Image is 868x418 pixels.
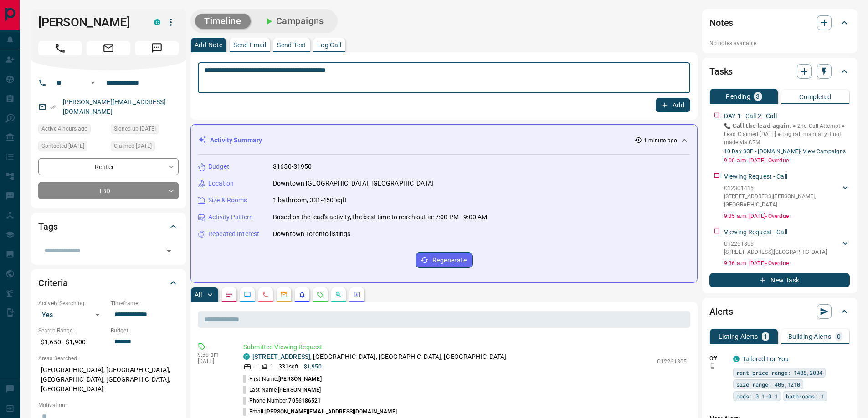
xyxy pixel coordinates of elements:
p: Timeframe: [111,299,179,307]
p: DAY 1 - Call 2 - Call [724,111,777,121]
p: Completed [799,94,832,100]
div: Yes [38,307,106,322]
span: Contacted [DATE] [41,141,84,151]
span: Email [87,41,130,55]
p: Send Text [277,42,306,48]
a: Tailored For You [742,355,789,363]
div: Tasks [709,60,850,82]
p: , [GEOGRAPHIC_DATA], [GEOGRAPHIC_DATA], [GEOGRAPHIC_DATA] [252,352,507,362]
button: Timeline [195,14,251,29]
button: Add [656,98,690,112]
a: [STREET_ADDRESS] [252,353,310,360]
p: 1 minute ago [644,136,677,145]
p: Location [208,179,234,188]
svg: Calls [262,291,269,298]
p: C12261805 [724,240,827,248]
div: condos.ca [243,353,250,360]
button: New Task [709,273,850,287]
div: Activity Summary1 minute ago [198,132,690,149]
p: Repeated Interest [208,229,259,239]
p: Search Range: [38,327,106,335]
p: Last Name: [243,386,321,394]
p: No notes available [709,39,850,47]
svg: Listing Alerts [298,291,306,298]
p: Off [709,354,728,363]
p: Listing Alerts [719,333,758,340]
span: [PERSON_NAME] [278,376,321,382]
p: All [195,292,202,298]
span: Call [38,41,82,55]
p: 3 [756,93,760,100]
svg: Requests [317,291,324,298]
span: Signed up [DATE] [114,124,156,133]
p: 1 bathroom, 331-450 sqft [273,196,347,205]
p: [STREET_ADDRESS][PERSON_NAME] , [GEOGRAPHIC_DATA] [724,192,841,209]
button: Open [87,77,98,88]
span: size range: 405,1210 [736,380,800,389]
p: Send Email [233,42,266,48]
span: rent price range: 1485,2084 [736,368,822,377]
div: Criteria [38,272,179,294]
p: 9:36 am [198,352,230,358]
span: Claimed [DATE] [114,141,152,151]
p: Size & Rooms [208,196,247,205]
h2: Tasks [709,64,733,79]
span: bathrooms: 1 [786,392,824,401]
h2: Alerts [709,304,733,319]
span: 7056186521 [288,398,321,404]
p: Add Note [195,42,222,48]
div: Renter [38,158,179,175]
p: C12301415 [724,184,841,192]
svg: Email Verified [50,104,56,110]
svg: Opportunities [335,291,342,298]
p: $1650-$1950 [273,162,312,171]
svg: Agent Actions [353,291,360,298]
div: Sun Aug 17 2025 [38,124,106,136]
p: [STREET_ADDRESS] , [GEOGRAPHIC_DATA] [724,248,827,256]
p: Downtown [GEOGRAPHIC_DATA], [GEOGRAPHIC_DATA] [273,179,434,188]
p: Downtown Toronto listings [273,229,350,239]
button: Campaigns [254,14,333,29]
p: Viewing Request - Call [724,227,787,237]
p: Motivation: [38,401,179,409]
p: [DATE] [198,358,230,364]
p: - [254,363,256,371]
h2: Criteria [38,276,68,290]
p: 1 [270,363,273,371]
p: Activity Pattern [208,212,253,222]
p: Submitted Viewing Request [243,342,687,352]
p: 9:36 a.m. [DATE] - Overdue [724,259,850,267]
p: Log Call [317,42,341,48]
svg: Emails [280,291,288,298]
p: First Name: [243,375,322,383]
a: [PERSON_NAME][EMAIL_ADDRESS][DOMAIN_NAME] [63,98,166,115]
div: Notes [709,12,850,34]
p: Pending [726,93,750,100]
p: 9:35 a.m. [DATE] - Overdue [724,212,850,220]
div: condos.ca [733,356,740,362]
p: Budget [208,162,229,171]
p: Email: [243,408,397,416]
p: Phone Number: [243,397,321,405]
p: Building Alerts [788,333,832,340]
p: 1 [764,333,767,340]
p: Actively Searching: [38,299,106,307]
p: 331 sqft [279,363,298,371]
p: $1,950 [304,363,322,371]
div: Tags [38,216,179,237]
div: Alerts [709,301,850,322]
div: C12301415[STREET_ADDRESS][PERSON_NAME],[GEOGRAPHIC_DATA] [724,182,850,211]
p: C12261805 [657,358,687,366]
span: Message [135,41,179,55]
span: beds: 0.1-0.1 [736,392,778,401]
div: condos.ca [154,19,160,25]
div: TBD [38,182,179,199]
div: Sun Aug 10 2025 [111,124,179,136]
p: Areas Searched: [38,354,179,363]
p: Viewing Request - Call [724,172,787,181]
p: 📞 𝗖𝗮𝗹𝗹 𝘁𝗵𝗲 𝗹𝗲𝗮𝗱 𝗮𝗴𝗮𝗶𝗻. ● 2nd Call Attempt ● Lead Claimed [DATE] ‎● Log call manually if not made ... [724,122,850,146]
p: 9:00 a.m. [DATE] - Overdue [724,156,850,165]
span: Active 4 hours ago [41,124,87,133]
div: Sun Aug 10 2025 [111,141,179,154]
div: Sun Aug 10 2025 [38,141,106,154]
